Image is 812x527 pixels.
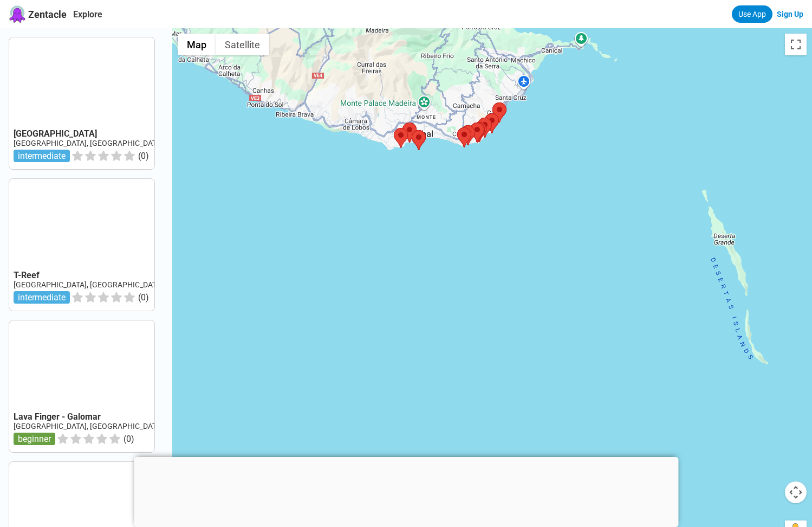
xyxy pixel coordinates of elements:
button: Map camera controls [785,481,807,503]
a: Use App [732,5,772,23]
a: Explore [73,9,102,20]
button: Show satellite imagery [216,34,269,55]
a: Zentacle logoZentacle [9,5,67,23]
button: Show street map [178,34,216,55]
iframe: Advertisement [134,457,678,524]
span: Zentacle [28,9,67,20]
a: Sign Up [777,10,803,18]
img: Zentacle logo [9,5,26,23]
button: Toggle fullscreen view [785,34,807,55]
